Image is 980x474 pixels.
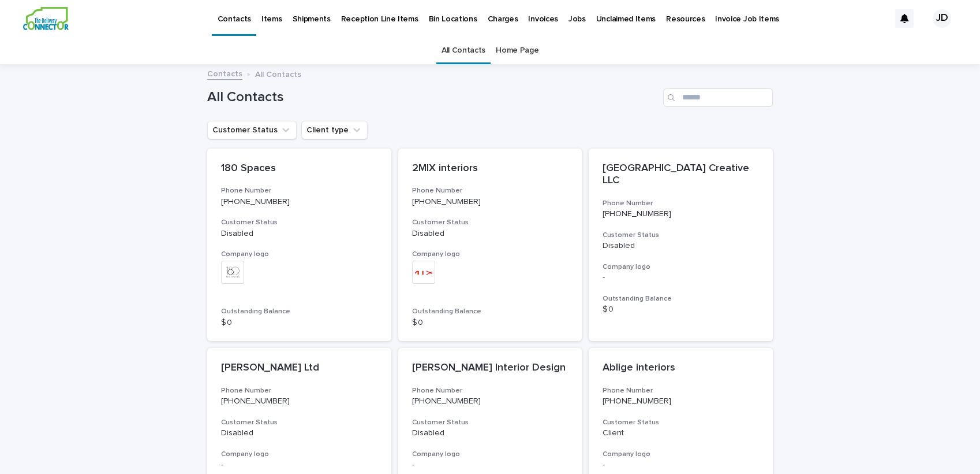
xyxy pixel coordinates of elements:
[221,450,377,459] h3: Company logo
[412,386,568,395] h3: Phone Number
[207,149,391,342] a: 180 SpacesPhone Number[PHONE_NUMBER]Customer StatusDisabledCompany logoOutstanding Balance$ 0
[221,218,377,227] h3: Customer Status
[221,397,290,405] a: [PHONE_NUMBER]
[412,397,481,405] a: [PHONE_NUMBER]
[603,210,671,218] a: [PHONE_NUMBER]
[221,307,377,316] h3: Outstanding Balance
[603,162,759,187] p: [GEOGRAPHIC_DATA] Creative LLC
[221,428,377,438] p: Disabled
[603,418,759,427] h3: Customer Status
[412,250,568,259] h3: Company logo
[412,229,568,239] p: Disabled
[23,7,69,30] img: aCWQmA6OSGG0Kwt8cj3c
[412,418,568,427] h3: Customer Status
[221,198,290,206] a: [PHONE_NUMBER]
[603,362,759,375] p: Ablige interiors
[603,294,759,303] h3: Outstanding Balance
[221,418,377,427] h3: Customer Status
[412,198,481,206] a: [PHONE_NUMBER]
[603,428,759,438] p: Client
[603,450,759,459] h3: Company logo
[496,37,538,64] a: Home Page
[412,186,568,195] h3: Phone Number
[412,307,568,316] h3: Outstanding Balance
[603,273,759,283] p: -
[221,229,377,239] p: Disabled
[412,450,568,459] h3: Company logo
[412,362,568,375] p: [PERSON_NAME] Interior Design
[255,67,301,80] p: All Contacts
[412,218,568,227] h3: Customer Status
[207,89,659,106] h1: All Contacts
[412,460,568,470] p: -
[589,149,773,342] a: [GEOGRAPHIC_DATA] Creative LLCPhone Number[PHONE_NUMBER]Customer StatusDisabledCompany logo-Outst...
[412,318,568,328] p: $ 0
[412,428,568,438] p: Disabled
[603,397,671,405] a: [PHONE_NUMBER]
[221,386,377,395] h3: Phone Number
[603,231,759,240] h3: Customer Status
[301,121,368,139] button: Client type
[412,162,568,175] p: 2MIX interiors
[603,199,759,208] h3: Phone Number
[221,460,377,470] p: -
[603,241,759,251] p: Disabled
[221,362,377,375] p: [PERSON_NAME] Ltd
[603,460,759,470] p: -
[221,186,377,195] h3: Phone Number
[207,66,242,80] a: Contacts
[663,88,773,107] input: Search
[221,162,377,175] p: 180 Spaces
[603,386,759,395] h3: Phone Number
[221,318,377,328] p: $ 0
[221,250,377,259] h3: Company logo
[603,262,759,272] h3: Company logo
[933,9,951,28] div: JD
[207,121,297,139] button: Customer Status
[603,305,759,314] p: $ 0
[398,149,582,342] a: 2MIX interiorsPhone Number[PHONE_NUMBER]Customer StatusDisabledCompany logoOutstanding Balance$ 0
[442,37,485,64] a: All Contacts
